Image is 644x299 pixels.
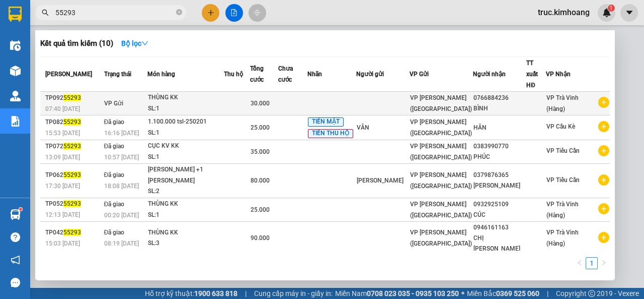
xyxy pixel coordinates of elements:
span: 16:16 [DATE] [104,130,139,137]
span: VP [PERSON_NAME] ([GEOGRAPHIC_DATA]) [410,94,472,112]
button: Bộ lọcdown [113,35,156,51]
span: 55293 [63,171,81,178]
span: Chưa cước [278,65,293,83]
span: message [11,278,20,287]
img: solution-icon [10,116,21,127]
span: 00:20 [DATE] [104,212,139,219]
p: GỬI: [4,20,147,39]
span: 17:30 [DATE] [45,183,80,190]
div: SL: 1 [148,210,223,221]
span: VP Trà Vinh (Hàng) [546,94,579,112]
span: notification [11,255,20,265]
a: 1 [586,258,597,269]
div: CHỊ [PERSON_NAME] [473,233,526,254]
div: [PERSON_NAME] [357,175,409,186]
div: PHÚC [473,152,526,162]
span: 08:19 [DATE] [104,240,139,247]
span: Món hàng [147,71,175,78]
span: [PERSON_NAME] [45,71,92,78]
div: 1.100.000 tsl-250201 [148,116,223,128]
span: VP Trà Vinh (Hàng) [546,229,579,247]
img: logo-vxr [9,7,22,22]
div: THÙNG KK [148,227,223,238]
span: TIỀN MẶT [308,117,344,127]
img: warehouse-icon [10,40,21,51]
div: SL: 1 [148,103,223,114]
span: GIAO: [4,66,72,75]
span: 25.000 [251,206,270,213]
span: VP Gửi [410,71,429,78]
span: Trạng thái [104,71,131,78]
span: 13:09 [DATE] [45,154,80,161]
span: Đã giao [104,171,125,178]
div: TP072 [45,141,101,152]
span: 55293 [63,94,81,101]
span: VP [PERSON_NAME] ([GEOGRAPHIC_DATA]) [410,171,472,190]
span: TT xuất HĐ [526,59,538,89]
span: left [577,260,583,266]
div: TP082 [45,117,101,128]
span: VP Tiểu Cần [546,176,580,184]
span: VP Trà Vinh (Hàng) [28,43,98,53]
span: 18:08 [DATE] [104,183,139,190]
div: SL: 1 [148,152,223,163]
span: Người gửi [356,71,384,78]
span: Đã giao [104,143,125,150]
span: VP Gửi [104,100,123,107]
span: question-circle [11,232,20,242]
li: 1 [586,257,598,269]
span: plus-circle [598,203,609,214]
div: 0946161163 [473,222,526,233]
div: [PERSON_NAME] [473,181,526,191]
span: 55293 [63,200,81,207]
span: 55293 [63,229,81,236]
div: [PERSON_NAME] +1 [PERSON_NAME] [148,164,223,186]
span: VP Cầu Kè [546,123,575,130]
span: close-circle [176,9,182,15]
span: TIỀN THU HỘ [308,129,353,138]
span: [PERSON_NAME] [54,54,115,64]
span: Nhãn [307,71,322,78]
h3: Kết quả tìm kiếm ( 10 ) [40,38,113,49]
input: Tìm tên, số ĐT hoặc mã đơn [55,7,174,18]
span: Thu hộ [224,71,243,78]
div: TP052 [45,199,101,209]
div: THÙNG KK [148,199,223,210]
div: 0932925109 [473,199,526,210]
div: TP042 [45,227,101,238]
div: HÂN [473,123,526,133]
span: NHẬN BXMT [26,66,72,75]
span: 80.000 [251,177,270,184]
span: VP Trà Vinh (Hàng) [546,201,579,219]
div: 0383990770 [473,141,526,152]
div: VÂN [357,123,409,133]
span: Tổng cước [250,65,264,83]
span: 0367918792 - [4,54,115,64]
img: warehouse-icon [10,91,21,101]
span: right [601,260,607,266]
div: TP092 [45,93,101,103]
div: SL: 1 [148,128,223,139]
span: plus-circle [598,232,609,243]
strong: BIÊN NHẬN GỬI HÀNG [34,6,117,15]
span: VP [PERSON_NAME] ([GEOGRAPHIC_DATA]) [410,229,472,247]
span: 55293 [63,118,81,126]
img: warehouse-icon [10,66,21,76]
div: 0766884236 [473,93,526,103]
span: plus-circle [598,174,609,186]
span: search [42,9,49,16]
span: plus-circle [598,145,609,156]
span: 25.000 [251,124,270,131]
div: THÙNG KK [148,92,223,103]
span: 30.000 [251,100,270,107]
span: VP Tiểu Cần [546,147,580,154]
span: 07:40 [DATE] [45,105,80,112]
span: VP [PERSON_NAME] ([GEOGRAPHIC_DATA]) [410,143,472,161]
span: plus-circle [598,97,609,108]
div: CÚC [473,210,526,220]
strong: Bộ lọc [121,39,148,47]
button: right [598,257,610,269]
span: close-circle [176,8,182,18]
div: 0379876365 [473,170,526,181]
div: BÌNH [473,103,526,114]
